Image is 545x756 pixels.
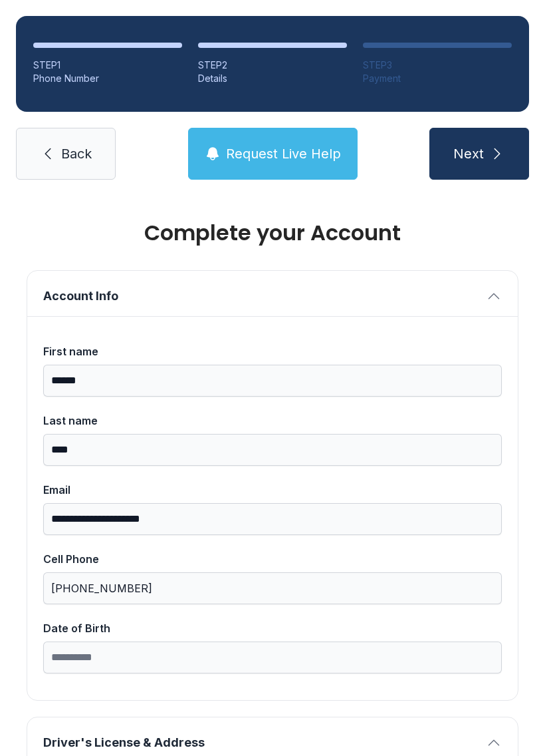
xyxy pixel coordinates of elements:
[43,733,481,752] span: Driver's License & Address
[198,72,347,85] div: Details
[33,59,182,72] div: STEP 1
[43,482,502,498] div: Email
[453,144,484,163] span: Next
[43,620,502,636] div: Date of Birth
[43,365,502,397] input: First name
[43,503,502,535] input: Email
[61,144,92,163] span: Back
[33,72,182,85] div: Phone Number
[43,572,502,604] input: Cell Phone
[363,59,512,72] div: STEP 3
[43,434,502,466] input: Last name
[43,642,502,673] input: Date of Birth
[43,413,502,429] div: Last name
[43,551,502,567] div: Cell Phone
[27,222,518,244] h1: Complete your Account
[43,343,502,359] div: First name
[363,72,512,85] div: Payment
[43,287,481,305] span: Account Info
[27,271,518,316] button: Account Info
[198,59,347,72] div: STEP 2
[226,144,341,163] span: Request Live Help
